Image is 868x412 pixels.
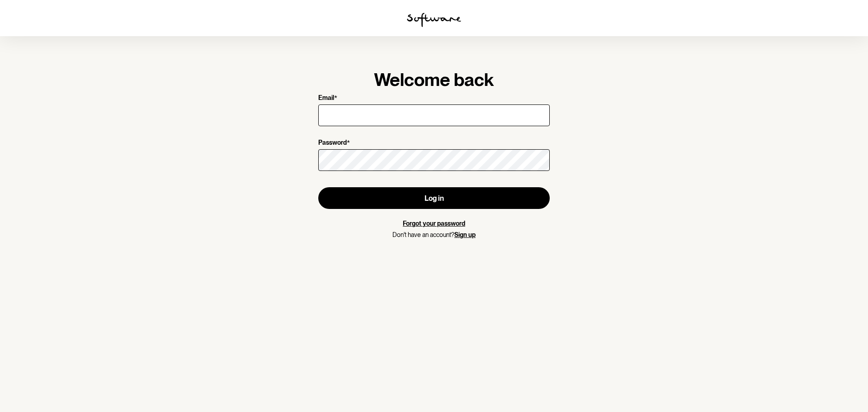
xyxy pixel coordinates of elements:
[407,13,461,27] img: software logo
[318,187,550,209] button: Log in
[318,231,550,239] p: Don't have an account?
[318,139,347,147] p: Password
[318,94,334,103] p: Email
[403,220,465,227] a: Forgot your password
[318,69,550,90] h1: Welcome back
[454,231,476,238] a: Sign up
